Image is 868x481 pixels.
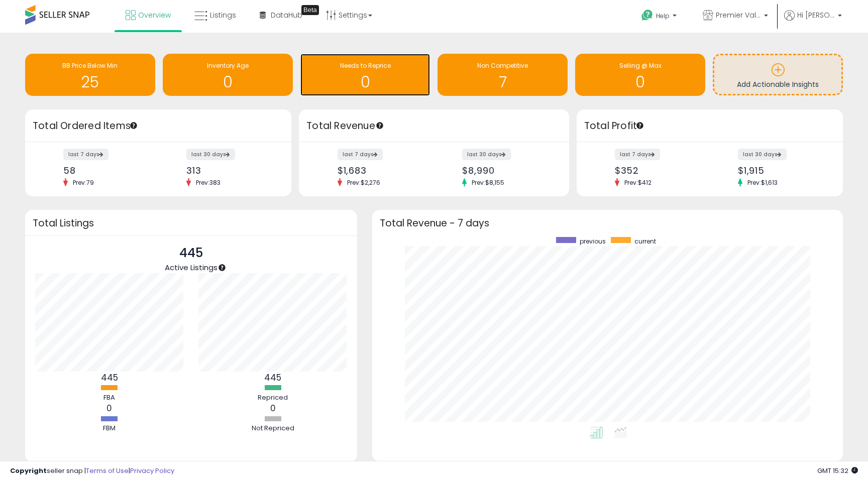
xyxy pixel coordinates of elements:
[243,393,303,403] div: Repriced
[210,10,236,20] span: Listings
[438,54,568,96] a: Non Competitive 7
[615,149,660,160] label: last 7 days
[243,424,303,433] div: Not Repriced
[106,402,112,414] b: 0
[575,54,705,96] a: Selling @ Max 0
[25,54,155,96] a: BB Price Below Min 25
[738,165,825,176] div: $1,915
[615,165,702,176] div: $352
[207,61,249,70] span: Inventory Age
[656,12,670,20] span: Help
[634,237,656,246] span: current
[165,262,218,273] span: Active Listings
[63,149,108,160] label: last 7 days
[168,74,288,90] h1: 0
[300,54,430,96] a: Needs to Reprice 0
[342,178,385,187] span: Prev: $2,276
[130,466,174,475] a: Privacy Policy
[163,54,293,96] a: Inventory Age 0
[33,119,284,133] h3: Total Ordered Items
[580,237,606,246] span: previous
[633,2,687,33] a: Help
[462,149,511,160] label: last 30 days
[477,61,528,70] span: Non Competitive
[580,74,700,90] h1: 0
[375,121,384,130] div: Tooltip anchor
[635,121,644,130] div: Tooltip anchor
[101,372,118,384] b: 445
[641,9,654,22] i: Get Help
[86,466,129,475] a: Terms of Use
[79,424,140,433] div: FBM
[79,393,140,403] div: FBA
[462,165,551,176] div: $8,990
[742,178,783,187] span: Prev: $1,613
[817,466,858,475] span: 2025-10-9 15:32 GMT
[218,263,227,272] div: Tooltip anchor
[738,149,787,160] label: last 30 days
[305,74,425,90] h1: 0
[380,219,835,227] h3: Total Revenue - 7 days
[264,372,281,384] b: 445
[714,55,841,94] a: Add Actionable Insights
[584,119,835,133] h3: Total Profit
[63,165,151,176] div: 58
[138,10,171,20] span: Overview
[797,10,835,20] span: Hi [PERSON_NAME]
[270,402,276,414] b: 0
[68,178,99,187] span: Prev: 79
[619,178,657,187] span: Prev: $412
[301,5,319,15] div: Tooltip anchor
[443,74,563,90] h1: 7
[186,165,274,176] div: 313
[737,79,819,89] span: Add Actionable Insights
[165,244,218,263] p: 445
[10,466,47,475] strong: Copyright
[306,119,562,133] h3: Total Revenue
[467,178,509,187] span: Prev: $8,155
[619,61,662,70] span: Selling @ Max
[30,74,150,90] h1: 25
[338,165,426,176] div: $1,683
[191,178,226,187] span: Prev: 383
[33,219,350,227] h3: Total Listings
[271,10,302,20] span: DataHub
[62,61,118,70] span: BB Price Below Min
[10,466,174,476] div: seller snap | |
[338,149,383,160] label: last 7 days
[716,10,761,20] span: Premier Value Marketplace LLC
[340,61,391,70] span: Needs to Reprice
[129,121,138,130] div: Tooltip anchor
[784,10,842,33] a: Hi [PERSON_NAME]
[186,149,235,160] label: last 30 days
